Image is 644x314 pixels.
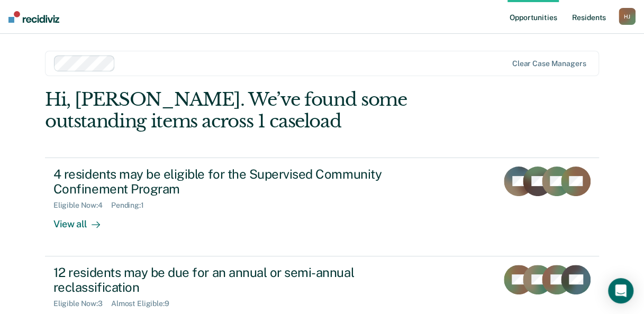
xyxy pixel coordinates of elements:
[619,8,636,25] button: HJ
[53,210,113,230] div: View all
[8,11,59,23] img: Recidiviz
[53,201,111,210] div: Eligible Now : 4
[111,201,152,210] div: Pending : 1
[619,8,636,25] div: H J
[53,299,111,308] div: Eligible Now : 3
[111,299,178,308] div: Almost Eligible : 9
[45,89,488,132] div: Hi, [PERSON_NAME]. We’ve found some outstanding items across 1 caseload
[512,59,586,68] div: Clear case managers
[608,278,633,303] div: Open Intercom Messenger
[53,167,425,197] div: 4 residents may be eligible for the Supervised Community Confinement Program
[53,265,425,295] div: 12 residents may be due for an annual or semi-annual reclassification
[45,158,599,256] a: 4 residents may be eligible for the Supervised Community Confinement ProgramEligible Now:4Pending...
